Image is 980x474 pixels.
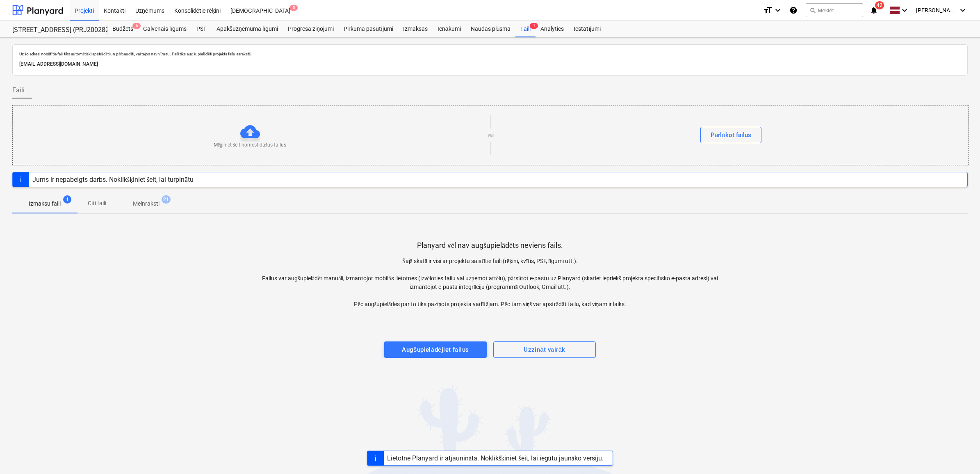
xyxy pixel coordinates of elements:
[214,142,286,149] p: Mēģiniet šeit nomest dažus failus
[398,21,433,37] a: Izmaksas
[191,21,212,37] a: PSF
[12,26,98,34] div: [STREET_ADDRESS] (PRJ2002826) 2601978
[488,132,494,139] p: vai
[32,176,194,183] div: Jums ir nepabeigts darbs. Noklikšķiniet šeit, lai turpinātu
[19,51,961,57] p: Uz šo adresi nosūtītie faili tiks automātiski apstrādāti un pārbaudīti, vai tajos nav vīrusu. Fai...
[493,341,596,358] button: Uzzināt vairāk
[569,21,606,37] a: Iestatījumi
[515,21,536,37] div: Faili
[12,105,969,165] div: Mēģiniet šeit nomest dažus failusvaiPārlūkot failus
[87,199,107,208] p: Citi faili
[524,344,565,355] div: Uzzināt vairāk
[433,21,466,37] a: Ienākumi
[162,195,171,204] span: 21
[212,21,283,37] a: Apakšuzņēmuma līgumi
[417,240,563,250] p: Planyard vēl nav augšupielādēts neviens fails.
[466,21,516,37] a: Naudas plūsma
[138,21,191,37] a: Galvenais līgums
[29,199,61,208] p: Izmaksu faili
[283,21,339,37] a: Progresa ziņojumi
[63,195,71,204] span: 1
[711,130,751,140] div: Pārlūkot failus
[387,454,604,462] div: Lietotne Planyard ir atjaunināta. Noklikšķiniet šeit, lai iegūtu jaunāko versiju.
[133,199,160,208] p: Melnraksti
[515,21,536,37] a: Faili1
[700,127,761,143] button: Pārlūkot failus
[402,344,469,355] div: Augšupielādējiet failus
[384,341,487,358] button: Augšupielādējiet failus
[19,60,961,69] p: [EMAIL_ADDRESS][DOMAIN_NAME]
[107,21,138,37] a: Budžets6
[251,257,729,309] p: Šajā skatā ir visi ar projektu saistītie faili (rēķini, kvītis, PSF, līgumi utt.). Failus var aug...
[289,5,298,11] span: 5
[12,85,25,95] span: Faili
[530,23,538,29] span: 1
[339,21,398,37] a: Pirkuma pasūtījumi
[536,21,569,37] a: Analytics
[132,23,141,29] span: 6
[107,21,138,37] div: Budžets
